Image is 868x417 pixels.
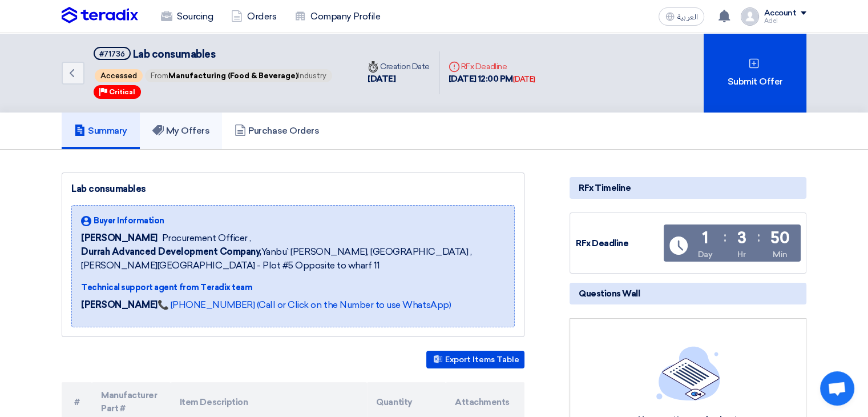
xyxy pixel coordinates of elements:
[158,299,451,310] a: 📞 [PHONE_NUMBER] (Call or Click on the Number to use WhatsApp)
[737,230,746,246] div: 3
[94,215,164,227] span: Buyer Information
[773,248,788,260] div: Min
[368,73,430,86] div: [DATE]
[109,88,135,96] span: Critical
[702,230,708,246] div: 1
[285,4,389,29] a: Company Profile
[764,9,796,18] div: Account
[449,73,535,86] div: [DATE] 12:00 PM
[81,231,158,245] span: [PERSON_NAME]
[152,4,222,29] a: Sourcing
[570,177,806,199] div: RFx Timeline
[62,113,140,149] a: Summary
[698,248,713,260] div: Day
[757,227,760,247] div: :
[168,71,298,80] span: Manufacturing (Food & Beverage)
[133,48,216,61] span: Lab consumables
[513,74,535,85] div: [DATE]
[81,246,261,257] b: Durrah Advanced Development Company,
[656,346,720,400] img: empty_state_list.svg
[81,245,505,272] span: Yanbu` [PERSON_NAME], [GEOGRAPHIC_DATA] ,[PERSON_NAME][GEOGRAPHIC_DATA] - Plot #5 Opposite to wha...
[659,7,704,26] button: العربية
[152,125,210,137] h5: My Offers
[737,248,745,260] div: Hr
[74,125,127,137] h5: Summary
[81,282,505,294] div: Technical support agent from Teradix team
[764,18,806,24] div: Adel
[579,287,640,300] span: Questions Wall
[222,4,285,29] a: Orders
[368,61,430,73] div: Creation Date
[162,231,251,245] span: Procurement Officer ,
[704,33,806,113] div: Submit Offer
[770,230,789,246] div: 50
[235,125,319,137] h5: Purchase Orders
[62,7,138,24] img: Teradix logo
[140,113,223,149] a: My Offers
[222,113,332,149] a: Purchase Orders
[99,50,125,58] div: #71736
[741,7,759,26] img: profile_test.png
[724,227,726,247] div: :
[71,182,515,196] div: Lab consumables
[449,61,535,73] div: RFx Deadline
[677,13,697,21] span: العربية
[820,371,854,406] div: Open chat
[576,237,661,250] div: RFx Deadline
[95,69,143,82] span: Accessed
[426,351,524,368] button: Export Items Table
[94,47,333,61] h5: Lab consumables
[145,69,332,82] span: From Industry
[81,299,158,310] strong: [PERSON_NAME]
